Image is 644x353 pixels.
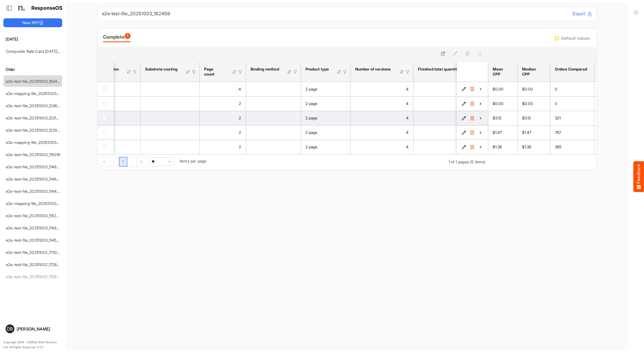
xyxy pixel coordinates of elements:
td: 4 is template cell Column Header httpsnorthellcomontologiesmapping-rulesorderhasnumberofversions [351,96,414,111]
th: Header checkbox [97,62,114,82]
button: New RFP [3,18,62,27]
td: $0.00 is template cell Column Header mean-cpp [488,96,518,111]
button: Feedback [633,161,644,192]
td: is template cell Column Header httpsnorthellcomontologiesmapping-rulesassemblyhasbindingmethod [246,125,301,140]
span: 2 [239,101,241,106]
div: Complete [103,33,131,41]
td: 0 is template cell Column Header orders-compared [550,82,594,96]
td: de230109-246a-43ab-a1c0-c8094e7d2fdf is template cell Column Header [457,140,489,154]
span: 4 [406,101,409,106]
button: Edit [461,144,467,150]
td: 2 is template cell Column Header httpsnorthellcomontologiesmapping-rulesproducthaspagecount [200,125,246,140]
td: 4 is template cell Column Header httpsnorthellcomontologiesmapping-rulesproducthaspagecount [200,82,246,96]
td: is template cell Column Header httpsnorthellcomontologiesmapping-rulesassemblyhasbindingmethod [246,111,301,125]
h6: [DATE] [3,36,62,42]
td: 500 is template cell Column Header httpsnorthellcomontologiesmapping-rulesorderhasfinishedtotalqu... [414,140,482,154]
div: Median CPP [522,67,544,77]
button: View [478,101,483,106]
span: 0 [555,87,557,91]
a: e2e-mapping-file_20251003_115256 [6,140,69,145]
td: 2 page is template cell Column Header httpsnorthellcomontologiesmapping-rulesproducthasproducttype [301,140,351,154]
td: is template cell Column Header httpsnorthellcomontologiesmapping-rulesassemblyhasbindingmethod [246,82,301,96]
span: 5 [125,33,131,39]
a: e2e-test-file_20251003_162459 [6,79,62,84]
span: 321 [555,116,561,120]
td: 50 is template cell Column Header httpsnorthellcomontologiesmapping-rulesorderhasfinishedtotalqua... [414,96,482,111]
td: 25 is template cell Column Header httpsnorthellcomontologiesmapping-rulesorderhasfinishedtotalqua... [414,82,482,96]
a: e2e-test-file_20251003_114842 [6,164,61,169]
div: Number of versions [355,67,392,72]
button: Edit [461,115,467,121]
div: Product type [305,67,329,72]
td: 2 is template cell Column Header httpsnorthellcomontologiesmapping-rulesproducthaspagecount [200,111,246,125]
span: 767 [555,130,561,135]
a: e2e-test-file_20251003_114427 [6,189,61,194]
td: is template cell Column Header httpsnorthellcomontologiesmapping-rulesmanufacturinghassubstrateco... [141,96,200,111]
div: Go to last page [137,157,146,167]
td: is template cell Column Header httpsnorthellcomontologiesmapping-rulesassemblyhasbindingmethod [246,96,301,111]
div: Mean CPP [493,67,511,77]
div: Binding method [250,67,280,72]
div: Go to next page [127,157,137,167]
button: Edit [461,86,467,92]
td: 2 is template cell Column Header httpsnorthellcomontologiesmapping-rulesproducthaspagecount [200,140,246,154]
span: 2 page [305,87,318,91]
div: Page count [204,67,225,77]
div: Filter Icon [405,69,410,74]
button: View [478,115,483,121]
td: is template cell Column Header httpsnorthellcomontologiesmapping-rulesmanufacturinghassubstrateco... [141,82,200,96]
td: $3.12 is template cell Column Header mean-cpp [488,111,518,125]
button: Export [573,10,592,17]
td: f0e98804-37dc-4d20-b411-2f04bf6a75d0 is template cell Column Header [457,111,489,125]
div: Orders Compared [555,67,588,72]
span: 4 [406,144,409,149]
h6: Older [3,66,62,72]
td: checkbox [97,140,114,154]
div: Filter Icon [191,69,196,74]
button: Edit [461,101,467,106]
div: Filter Icon [238,69,243,74]
td: 4 is template cell Column Header httpsnorthellcomontologiesmapping-rulesorderhasnumberofversions [351,82,414,96]
span: 385 [555,144,562,149]
a: e2e-test-file_20251003_123640 [6,103,62,108]
h6: e2e-test-file_20251003_162459 [102,11,568,16]
a: e2e-test-file_20251003_114625 [6,177,61,181]
td: $1.36 is template cell Column Header mean-cpp [488,140,518,154]
a: e2e-test-file_20251002_172858 [6,262,61,267]
td: 767 is template cell Column Header orders-compared [550,125,594,140]
a: e2e-test-file_20251003_122949 [6,128,62,132]
a: e2e-test-file_20251002_173041 [6,250,61,255]
td: 4 is template cell Column Header httpsnorthellcomontologiesmapping-rulesorderhasnumberofversions [351,111,414,125]
span: 2 page [305,116,318,120]
td: $1.47 is template cell Column Header median-cpp [518,125,550,140]
button: Delete [470,86,475,92]
span: $0.00 [522,87,533,91]
td: 100 is template cell Column Header httpsnorthellcomontologiesmapping-rulesorderhasfinishedtotalqu... [414,111,482,125]
span: 2 [239,144,241,149]
span: 1 of 1 pages [448,159,469,164]
td: $0.00 is template cell Column Header mean-cpp [488,82,518,96]
td: 2 page is template cell Column Header httpsnorthellcomontologiesmapping-rulesproducthasproducttype [301,96,351,111]
td: is template cell Column Header httpsnorthellcomontologiesmapping-rulesmanufacturinghassubstrateco... [141,111,200,125]
td: $0.00 is template cell Column Header median-cpp [518,82,550,96]
td: 629e9e0c-f171-4968-8eca-11b3e4633a18 is template cell Column Header [457,125,489,140]
div: Go to previous page [109,157,119,167]
td: checkbox [97,111,114,125]
button: View [478,86,483,92]
span: Pagerdropdown [149,157,174,166]
span: 2 [239,116,241,120]
span: 4 [406,130,409,135]
span: $3.12 [522,116,531,120]
td: 0d59b474-d036-487c-a4fa-b5e0bda70fd7 is template cell Column Header [457,96,489,111]
img: Northell [15,2,26,14]
a: e2e-mapping-file_20251003_124057 [6,91,71,96]
span: 4 [406,116,409,120]
span: 4 [239,87,241,91]
span: 2 page [305,144,318,149]
button: View [478,130,483,135]
span: DB [7,327,13,331]
a: Page 1 of 1 Pages [119,157,127,167]
div: Pager Container [97,154,488,170]
button: Delete [470,115,475,121]
div: Filter Icon [342,69,347,74]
